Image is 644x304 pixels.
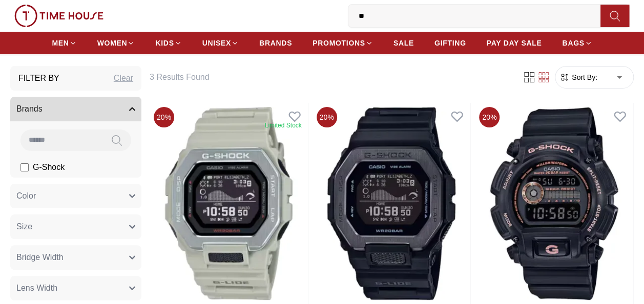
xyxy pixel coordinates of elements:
button: Color [10,184,141,208]
span: SALE [393,38,414,48]
span: Lens Width [16,282,57,294]
a: UNISEX [202,34,239,52]
span: PROMOTIONS [313,38,365,48]
img: G-Shock Men's Digital Black Dial Watch - GBX-100-8DR [150,103,308,304]
img: ... [14,5,103,27]
a: GIFTING [434,34,466,52]
a: SALE [393,34,414,52]
span: G-Shock [33,161,65,173]
span: BAGS [562,38,584,48]
div: Clear [114,72,133,84]
img: G-SHOCK Men's Digital Black Dial Watch - GBX-100NS-1DR [313,103,471,304]
span: 20 % [317,107,337,127]
span: UNISEX [202,38,231,48]
span: Bridge Width [16,251,64,264]
span: KIDS [155,38,174,48]
button: Sort By: [559,72,597,82]
button: Bridge Width [10,245,141,270]
a: PAY DAY SALE [487,34,542,52]
span: MEN [52,38,69,48]
span: BRANDS [259,38,292,48]
a: BRANDS [259,34,292,52]
a: BAGS [562,34,592,52]
span: Color [16,190,36,202]
a: KIDS [155,34,181,52]
a: WOMEN [97,34,135,52]
a: PROMOTIONS [313,34,373,52]
span: 20 % [154,107,174,127]
button: Size [10,214,141,239]
span: Size [16,221,32,233]
span: PAY DAY SALE [487,38,542,48]
a: MEN [52,34,76,52]
span: WOMEN [97,38,128,48]
span: GIFTING [434,38,466,48]
div: Limited Stock [265,121,302,129]
span: Brands [16,103,43,115]
h3: Filter By [18,72,59,84]
span: Sort By: [570,72,597,82]
button: Brands [10,97,141,121]
input: G-Shock [20,163,29,171]
button: Lens Width [10,276,141,300]
h6: 3 Results Found [150,71,510,83]
span: 20 % [479,107,500,127]
img: G-SHOCK Men's Digital Black Dial Watch - DW-9052GBX-1A4 [475,103,633,304]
